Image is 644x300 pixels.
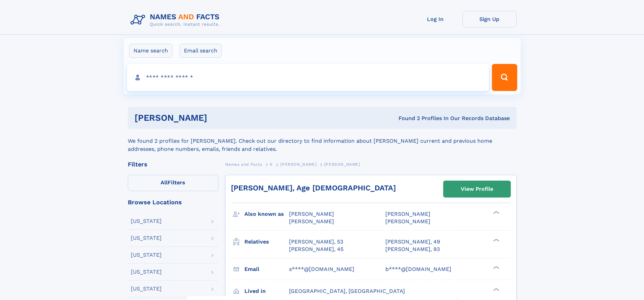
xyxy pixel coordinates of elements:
[128,129,517,153] div: We found 2 profiles for [PERSON_NAME]. Check out our directory to find information about [PERSON_...
[492,287,500,292] div: ❯
[131,252,162,258] div: [US_STATE]
[385,218,430,225] span: [PERSON_NAME]
[280,160,316,168] a: [PERSON_NAME]
[128,161,218,167] div: Filters
[161,179,168,186] span: All
[324,162,360,167] span: [PERSON_NAME]
[128,175,218,191] label: Filters
[385,238,440,246] a: [PERSON_NAME], 49
[492,210,500,215] div: ❯
[128,199,218,205] div: Browse Locations
[131,235,162,241] div: [US_STATE]
[135,114,303,122] h1: [PERSON_NAME]
[180,44,222,58] label: Email search
[131,218,162,224] div: [US_STATE]
[303,115,510,122] div: Found 2 Profiles In Our Records Database
[385,211,430,217] span: [PERSON_NAME]
[385,246,440,253] a: [PERSON_NAME], 93
[444,181,510,197] a: View Profile
[244,263,289,275] h3: Email
[270,162,273,167] span: K
[244,236,289,248] h3: Relatives
[289,246,343,253] a: [PERSON_NAME], 45
[289,288,405,294] span: [GEOGRAPHIC_DATA], [GEOGRAPHIC_DATA]
[225,160,262,168] a: Names and Facts
[131,269,162,275] div: [US_STATE]
[270,160,273,168] a: K
[244,208,289,220] h3: Also known as
[244,285,289,297] h3: Lived in
[128,11,225,29] img: Logo Names and Facts
[131,286,162,292] div: [US_STATE]
[129,44,172,58] label: Name search
[408,11,462,27] a: Log In
[492,265,500,270] div: ❯
[492,238,500,242] div: ❯
[492,64,517,91] button: Search Button
[289,218,334,225] span: [PERSON_NAME]
[280,162,316,167] span: [PERSON_NAME]
[289,211,334,217] span: [PERSON_NAME]
[127,64,489,91] input: search input
[461,181,493,197] div: View Profile
[231,184,396,192] a: [PERSON_NAME], Age [DEMOGRAPHIC_DATA]
[462,11,517,27] a: Sign Up
[289,238,343,246] a: [PERSON_NAME], 53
